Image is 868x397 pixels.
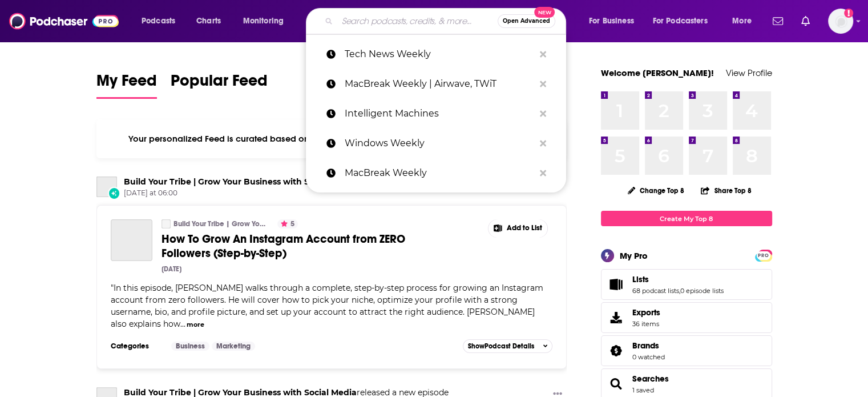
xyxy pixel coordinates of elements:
span: For Business [589,13,634,29]
a: Lists [632,274,724,284]
button: more [187,320,204,330]
button: Open AdvancedNew [498,14,555,28]
svg: Add a profile image [844,9,853,18]
span: Lists [601,269,772,300]
p: Windows Weekly [345,129,534,158]
div: Search podcasts, credits, & more... [317,8,577,34]
span: Charts [196,13,221,29]
a: Searches [605,376,628,392]
h3: released a new episode [124,177,449,187]
a: Intelligent Machines [306,99,566,129]
a: 68 podcast lists [632,287,679,295]
button: Change Top 8 [621,183,692,198]
a: Build Your Tribe | Grow Your Business with Social Media [96,177,117,197]
a: Charts [189,12,228,30]
span: 36 items [632,320,660,328]
button: open menu [134,12,190,30]
a: Brands [605,343,628,359]
p: MacBreak Weekly [345,158,534,188]
span: Exports [605,310,628,326]
span: Brands [601,335,772,366]
span: Add to List [507,224,542,232]
a: My Feed [96,71,157,99]
a: 0 episode lists [680,287,724,295]
a: MacBreak Weekly | Airwave, TWiT [306,69,566,99]
button: open menu [645,12,724,30]
a: Tech News Weekly [306,39,566,69]
a: Windows Weekly [306,129,566,158]
a: Show notifications dropdown [768,11,788,31]
span: In this episode, [PERSON_NAME] walks through a complete, step-by-step process for growing an Inst... [111,283,543,329]
a: Brands [632,340,665,351]
a: Lists [605,276,628,292]
span: For Podcasters [653,13,708,29]
button: Show More Button [488,219,548,238]
div: New Episode [108,187,120,199]
p: Tech News Weekly [345,39,534,69]
a: PRO [757,251,770,259]
span: , [679,287,680,295]
span: Exports [632,307,660,318]
a: Exports [601,302,772,333]
a: 0 watched [632,353,665,361]
a: MacBreak Weekly [306,158,566,188]
a: How To Grow An Instagram Account from ZERO Followers (Step-by-Step) [162,232,439,260]
span: " [111,283,543,329]
a: Create My Top 8 [601,211,772,226]
div: Your personalized Feed is curated based on the Podcasts, Creators, Users, and Lists that you Follow. [96,119,567,158]
input: Search podcasts, credits, & more... [337,12,498,30]
span: Popular Feed [171,71,268,97]
img: User Profile [828,9,853,34]
a: Marketing [212,342,255,351]
button: open menu [581,12,648,30]
div: My Pro [620,250,648,261]
img: Podchaser - Follow, Share and Rate Podcasts [9,10,119,32]
button: open menu [724,12,766,30]
span: Show Podcast Details [468,342,534,350]
a: Build Your Tribe | Grow Your Business with Social Media [162,219,171,228]
a: Build Your Tribe | Grow Your Business with Social Media [124,177,357,187]
div: [DATE] [162,265,181,273]
h3: Categories [111,342,162,351]
span: Podcasts [142,13,175,29]
span: PRO [757,251,770,260]
button: ShowPodcast Details [463,339,553,353]
a: Welcome [PERSON_NAME]! [601,67,714,78]
a: Show notifications dropdown [797,11,814,31]
span: More [732,13,752,29]
a: View Profile [726,67,772,78]
a: Popular Feed [171,71,268,99]
a: 1 saved [632,386,654,394]
button: Share Top 8 [700,179,752,202]
a: Searches [632,374,669,384]
p: Intelligent Machines [345,99,534,129]
a: How To Grow An Instagram Account from ZERO Followers (Step-by-Step) [111,219,152,261]
span: Lists [632,274,649,284]
span: [DATE] at 06:00 [124,189,449,198]
p: MacBreak Weekly | Airwave, TWiT [345,69,534,99]
button: 5 [277,219,298,228]
a: Build Your Tribe | Grow Your Business with Social Media [173,219,268,228]
span: ... [180,319,185,329]
span: My Feed [96,71,157,97]
span: New [534,7,555,18]
a: Business [171,342,209,351]
span: Logged in as NickG [828,9,853,34]
span: Monitoring [243,13,284,29]
button: Show profile menu [828,9,853,34]
span: Brands [632,340,659,351]
span: How To Grow An Instagram Account from ZERO Followers (Step-by-Step) [162,232,405,260]
button: open menu [235,12,298,30]
span: Open Advanced [503,18,550,24]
